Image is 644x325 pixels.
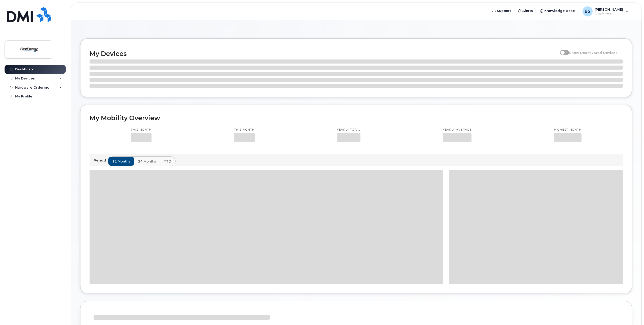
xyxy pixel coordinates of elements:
span: Show Deactivated Devices [569,51,617,55]
span: 24 months [138,159,156,164]
h2: My Devices [90,50,557,57]
span: YTD [164,159,171,164]
p: This month [234,128,255,132]
p: Period [94,158,108,163]
p: Yearly total [337,128,360,132]
p: Highest month [554,128,582,132]
input: Show Deactivated Devices [560,48,564,52]
p: Yearly average [443,128,471,132]
p: This month [131,128,152,132]
h2: My Mobility Overview [90,114,623,122]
